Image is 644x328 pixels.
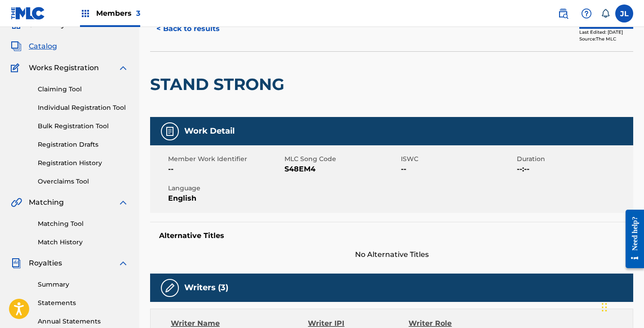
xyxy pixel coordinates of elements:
[38,298,129,308] a: Statements
[96,8,140,18] span: Members
[11,63,22,73] img: Works Registration
[599,285,644,328] iframe: Chat Widget
[602,294,607,321] div: Drag
[168,164,282,175] span: --
[11,41,22,52] img: Catalog
[29,41,57,52] span: Catalog
[159,231,624,240] h5: Alternative Titles
[11,41,57,52] a: CatalogCatalog
[38,121,129,131] a: Bulk Registration Tool
[11,258,22,269] img: Royalties
[150,249,633,260] span: No Alternative Titles
[401,154,515,164] span: ISWC
[164,126,175,137] img: Work Detail
[577,4,595,22] div: Help
[284,164,399,175] span: S48EM4
[38,280,129,289] a: Summary
[29,63,99,73] span: Works Registration
[619,201,644,278] iframe: Resource Center
[517,164,631,175] span: --:--
[150,74,289,94] h2: STAND STRONG
[38,85,129,94] a: Claiming Tool
[11,197,22,208] img: Matching
[150,18,226,40] button: < Back to results
[168,193,282,204] span: English
[579,36,633,42] div: Source: The MLC
[38,317,129,326] a: Annual Statements
[29,197,64,208] span: Matching
[38,219,129,229] a: Matching Tool
[38,103,129,112] a: Individual Registration Tool
[184,283,228,293] h5: Writers (3)
[164,283,175,293] img: Writers
[601,9,610,18] div: Notifications
[554,4,572,22] a: Public Search
[38,177,129,186] a: Overclaims Tool
[118,197,129,208] img: expand
[38,140,129,149] a: Registration Drafts
[581,8,592,19] img: help
[38,158,129,168] a: Registration History
[615,4,633,22] div: User Menu
[11,7,45,20] img: MLC Logo
[558,8,568,19] img: search
[579,29,633,36] div: Last Edited: [DATE]
[184,126,235,136] h5: Work Detail
[168,184,282,193] span: Language
[168,154,282,164] span: Member Work Identifier
[11,19,65,30] a: SummarySummary
[29,258,62,269] span: Royalties
[401,164,515,175] span: --
[136,9,140,18] span: 3
[118,258,129,269] img: expand
[118,63,129,73] img: expand
[517,154,631,164] span: Duration
[284,154,399,164] span: MLC Song Code
[38,238,129,247] a: Match History
[80,8,91,19] img: Top Rightsholders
